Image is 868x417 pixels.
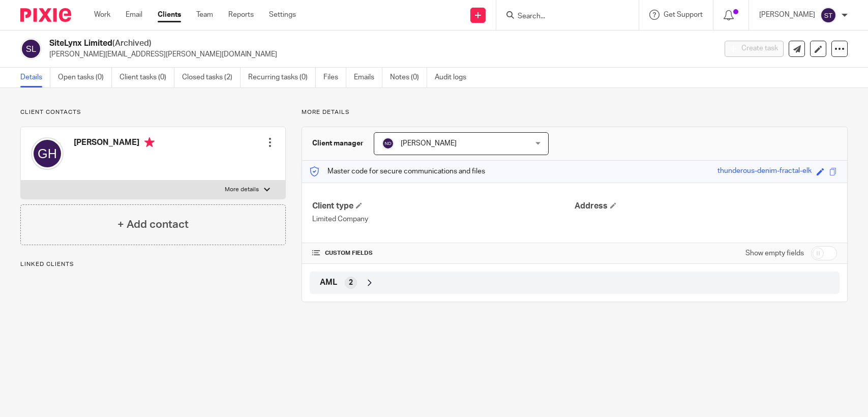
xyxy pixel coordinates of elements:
a: Closed tasks (2) [182,68,241,87]
p: Master code for secure communications and files [310,166,485,176]
h4: + Add contact [117,217,189,232]
h4: Address [575,201,837,212]
h3: Client manager [312,138,364,148]
label: Show empty fields [745,248,804,258]
a: Recurring tasks (0) [248,68,316,87]
a: Audit logs [435,68,474,87]
img: svg%3E [820,7,836,23]
a: Team [196,10,213,20]
p: Linked clients [20,260,286,269]
img: Pixie [20,8,71,22]
a: Open tasks (0) [58,68,112,87]
h2: SiteLynx Limited [49,38,577,49]
h4: CUSTOM FIELDS [312,249,575,257]
img: svg%3E [382,137,394,150]
span: Get Support [664,11,703,18]
a: Clients [158,10,181,20]
span: (Archived) [112,39,152,47]
a: Email [126,10,142,20]
a: Work [94,10,110,20]
p: Limited Company [312,214,575,224]
a: Files [323,68,346,87]
img: svg%3E [20,38,42,59]
img: svg%3E [31,137,64,170]
i: Primary [144,137,155,147]
a: Notes (0) [390,68,427,87]
p: [PERSON_NAME] [759,10,815,20]
p: Client contacts [20,108,286,116]
span: AML [320,277,337,288]
a: Details [20,68,50,87]
a: Settings [269,10,296,20]
a: Emails [354,68,382,87]
a: Reports [228,10,254,20]
span: [PERSON_NAME] [401,140,457,147]
button: Create task [725,41,784,57]
p: More details [225,186,259,194]
h4: Client type [312,201,575,212]
p: More details [302,108,848,116]
input: Search [517,12,608,21]
h4: [PERSON_NAME] [74,137,155,150]
a: Client tasks (0) [119,68,174,87]
div: thunderous-denim-fractal-elk [717,166,812,177]
p: [PERSON_NAME][EMAIL_ADDRESS][PERSON_NAME][DOMAIN_NAME] [49,49,709,59]
span: 2 [349,278,353,288]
